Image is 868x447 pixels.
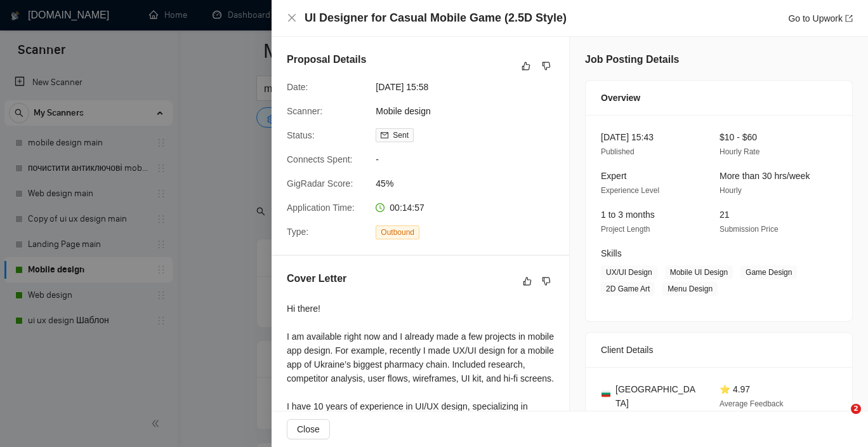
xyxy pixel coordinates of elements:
[376,225,419,239] span: Outbound
[381,131,388,139] span: mail
[376,152,566,166] span: -
[788,13,853,23] a: Go to Upworkexport
[720,147,760,156] span: Hourly Rate
[601,248,622,258] span: Skills
[287,227,308,237] span: Type:
[542,61,551,71] span: dislike
[601,282,655,296] span: 2D Game Art
[720,399,784,408] span: Average Feedback
[520,274,535,289] button: like
[851,404,861,414] span: 2
[601,186,659,195] span: Experience Level
[601,147,635,156] span: Published
[601,171,626,181] span: Expert
[287,178,353,189] span: GigRadar Score:
[601,333,837,367] div: Client Details
[376,203,385,212] span: clock-circle
[287,13,297,23] button: Close
[601,132,654,142] span: [DATE] 15:43
[720,132,757,142] span: $10 - $60
[740,265,797,279] span: Game Design
[720,171,810,181] span: More than 30 hrs/week
[720,186,742,195] span: Hourly
[287,52,366,67] h5: Proposal Details
[601,210,655,220] span: 1 to 3 months
[720,210,730,220] span: 21
[287,271,346,286] h5: Cover Letter
[615,382,699,410] span: [GEOGRAPHIC_DATA]
[376,177,566,190] span: 45%
[376,80,566,94] span: [DATE] 15:58
[720,384,750,394] span: ⭐ 4.97
[665,265,733,279] span: Mobile UI Design
[287,82,308,92] span: Date:
[523,276,532,286] span: like
[287,106,322,116] span: Scanner:
[376,104,566,118] span: Mobile design
[825,404,855,434] iframe: Intercom live chat
[601,91,640,105] span: Overview
[601,265,657,279] span: UX/UI Design
[305,10,567,26] h4: UI Designer for Casual Mobile Game (2.5D Style)
[601,225,650,234] span: Project Length
[845,15,853,22] span: export
[542,276,551,286] span: dislike
[393,131,409,140] span: Sent
[287,13,297,23] span: close
[518,58,534,74] button: like
[585,52,679,67] h5: Job Posting Details
[287,419,330,439] button: Close
[602,389,610,398] img: 🇧🇬
[539,274,554,289] button: dislike
[522,61,530,71] span: like
[539,58,554,74] button: dislike
[287,154,353,164] span: Connects Spent:
[720,225,779,234] span: Submission Price
[287,130,315,140] span: Status:
[390,203,424,213] span: 00:14:57
[662,282,718,296] span: Menu Design
[297,422,320,436] span: Close
[287,203,355,213] span: Application Time:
